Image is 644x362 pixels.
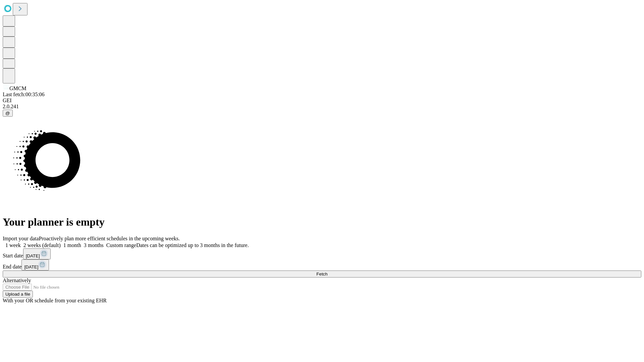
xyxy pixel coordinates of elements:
[23,242,61,248] span: 2 weeks (default)
[3,278,31,283] span: Alternatively
[316,271,327,277] span: Fetch
[84,242,104,248] span: 3 months
[9,85,26,91] span: GMCM
[39,236,180,241] span: Proactively plan more efficient schedules in the upcoming weeks.
[3,270,641,278] button: Fetch
[24,264,38,269] span: [DATE]
[3,259,641,270] div: End date
[63,242,81,248] span: 1 month
[3,291,33,298] button: Upload a file
[3,298,107,303] span: With your OR schedule from your existing EHR
[136,242,249,248] span: Dates can be optimized up to 3 months in the future.
[21,259,49,270] button: [DATE]
[3,236,39,241] span: Import your data
[3,248,641,259] div: Start date
[3,98,641,104] div: GEI
[3,104,641,110] div: 2.0.241
[26,253,40,258] span: [DATE]
[5,242,21,248] span: 1 week
[106,242,136,248] span: Custom range
[5,111,10,116] span: @
[23,248,51,259] button: [DATE]
[3,92,45,97] span: Last fetch: 00:35:06
[3,216,641,228] h1: Your planner is empty
[3,110,13,117] button: @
